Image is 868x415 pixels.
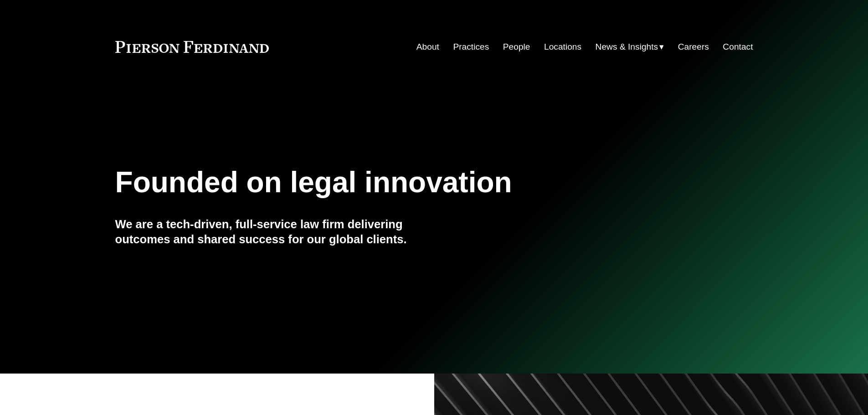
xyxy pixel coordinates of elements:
a: Careers [678,38,709,56]
h1: Founded on legal innovation [115,166,647,199]
span: News & Insights [596,39,658,55]
a: About [416,38,439,56]
h4: We are a tech-driven, full-service law firm delivering outcomes and shared success for our global... [115,217,434,246]
a: People [503,38,530,56]
a: Practices [453,38,489,56]
a: Locations [544,38,581,56]
a: folder dropdown [596,38,664,56]
a: Contact [723,38,753,56]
